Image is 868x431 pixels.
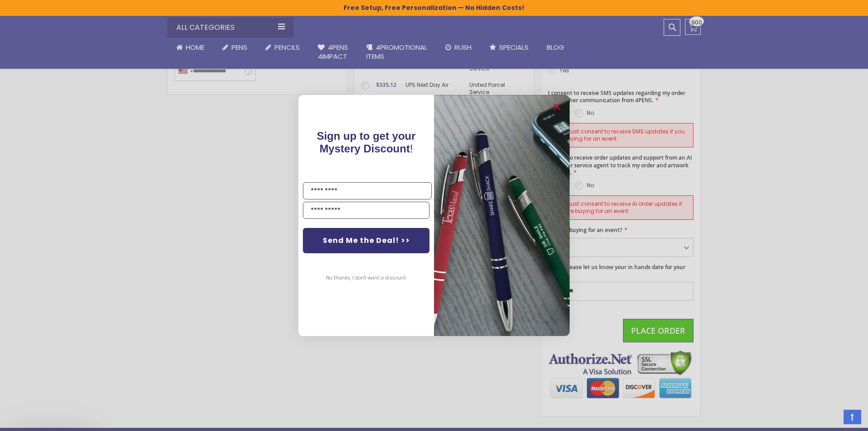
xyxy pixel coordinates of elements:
[550,99,564,114] button: Close dialog
[434,95,570,336] img: pop-up-image
[317,130,416,155] span: Sign up to get your Mystery Discount
[303,228,429,253] button: Send Me the Deal! >>
[317,130,416,155] span: !
[321,267,411,289] button: No thanks, I don't want a discount.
